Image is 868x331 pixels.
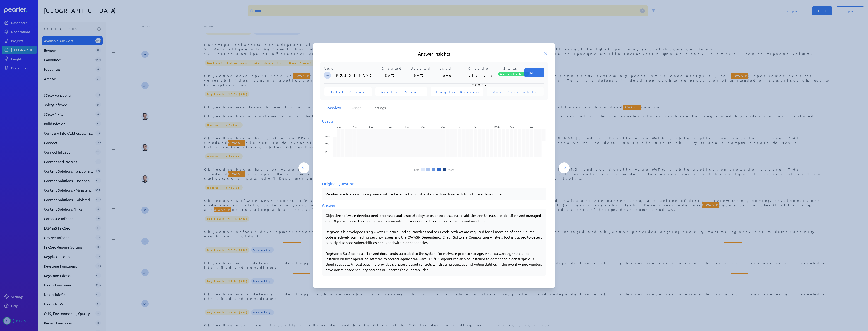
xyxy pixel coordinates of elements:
[325,191,542,197] p: Vendors are to confirm compliance with adherence to industry standards with regards to software d...
[524,68,544,77] button: Edit
[325,142,330,146] text: Wed
[382,71,409,80] p: [DATE]
[298,162,309,173] button: Previous Answer
[497,66,524,71] p: Status
[530,125,534,128] text: Sep
[414,168,419,171] li: Less
[474,125,478,128] text: Jun
[381,89,422,94] span: Archive Answer
[369,125,373,128] text: Dec
[439,66,467,71] p: Used
[494,125,501,128] text: [DATE]
[324,66,380,71] p: Author
[367,103,391,112] li: Settings
[410,66,438,71] p: Updated
[468,71,495,80] p: Library Import
[325,213,542,272] div: Objective software development processes and associated systems ensure that vulnerabilities and t...
[322,202,546,208] div: Answer
[322,118,546,124] div: Usage
[458,125,462,128] text: May
[410,71,438,80] p: [DATE]
[324,72,331,79] span: Steve Ackermann
[510,125,514,128] text: Aug
[353,125,357,128] text: Nov
[436,89,478,94] span: Flag for Review
[487,87,544,96] button: Make Available
[498,72,529,76] span: Available
[337,125,341,128] text: Oct
[325,134,330,137] text: Mon
[406,125,409,128] text: Feb
[448,168,454,171] li: More
[333,71,380,80] p: [PERSON_NAME]
[320,103,346,112] li: Overview
[346,103,367,112] li: Usage
[431,87,483,96] button: Flag for Review
[439,71,467,80] p: Never
[559,162,570,173] button: Next Answer
[325,150,328,154] text: Fri
[422,125,425,128] text: Mar
[468,66,495,71] p: Creation
[375,87,427,96] button: Archive Answer
[322,181,546,187] div: Original Question
[330,89,366,94] span: Delete Answer
[324,87,372,96] button: Delete Answer
[442,125,445,128] text: Apr
[320,51,548,57] h5: Answer Insights
[389,125,393,128] text: Jan
[530,70,539,75] span: Edit
[382,66,409,71] p: Created
[492,89,538,94] span: Make Available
